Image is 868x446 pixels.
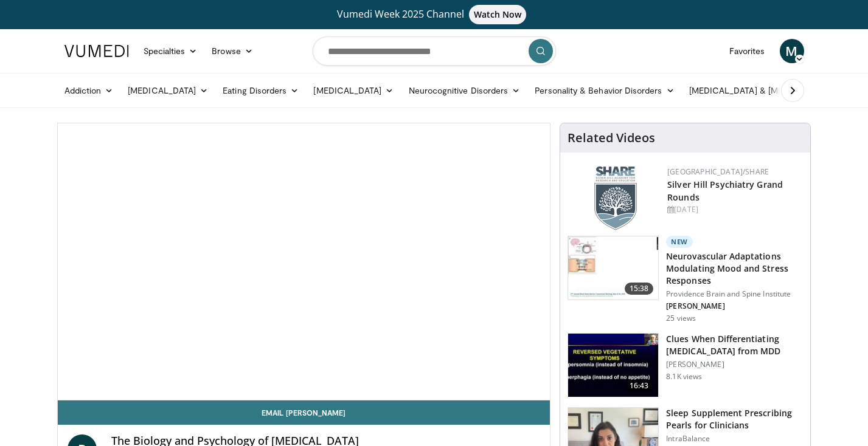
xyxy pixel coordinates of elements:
[527,78,681,103] a: Personality & Behavior Disorders
[469,5,527,24] span: Watch Now
[57,78,121,103] a: Addiction
[204,39,260,63] a: Browse
[666,314,696,323] p: 25 views
[625,283,654,295] span: 15:38
[594,166,637,230] img: f8aaeb6d-318f-4fcf-bd1d-54ce21f29e87.png.150x105_q85_autocrop_double_scale_upscale_version-0.2.png
[306,78,401,103] a: [MEDICAL_DATA]
[667,179,783,203] a: Silver Hill Psychiatry Grand Rounds
[120,78,215,103] a: [MEDICAL_DATA]
[666,434,803,444] p: IntraBalance
[568,236,658,300] img: 4562edde-ec7e-4758-8328-0659f7ef333d.150x105_q85_crop-smart_upscale.jpg
[666,250,803,287] h3: Neurovascular Adaptations Modulating Mood and Stress Responses
[682,78,856,103] a: [MEDICAL_DATA] & [MEDICAL_DATA]
[66,5,802,24] a: Vumedi Week 2025 ChannelWatch Now
[722,39,773,63] a: Favorites
[313,36,556,66] input: Search topics, interventions
[666,407,803,431] h3: Sleep Supplement Prescribing Pearls for Clinicians
[666,360,803,369] p: [PERSON_NAME]
[666,372,702,382] p: 8.1K views
[625,380,654,392] span: 16:43
[58,123,550,400] video-js: Video Player
[401,78,528,103] a: Neurocognitive Disorders
[58,400,550,425] a: Email [PERSON_NAME]
[568,131,655,145] h4: Related Videos
[568,333,803,397] a: 16:43 Clues When Differentiating [MEDICAL_DATA] from MDD [PERSON_NAME] 8.1K views
[666,333,803,357] h3: Clues When Differentiating [MEDICAL_DATA] from MDD
[215,78,306,103] a: Eating Disorders
[666,289,803,299] p: Providence Brain and Spine Institute
[64,45,129,57] img: VuMedi Logo
[666,301,803,311] p: [PERSON_NAME]
[568,334,658,397] img: a6520382-d332-4ed3-9891-ee688fa49237.150x105_q85_crop-smart_upscale.jpg
[568,236,803,323] a: 15:38 New Neurovascular Adaptations Modulating Mood and Stress Responses Providence Brain and Spi...
[666,236,693,248] p: New
[667,166,769,177] a: [GEOGRAPHIC_DATA]/SHARE
[136,39,205,63] a: Specialties
[780,39,804,63] a: M
[667,204,800,215] div: [DATE]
